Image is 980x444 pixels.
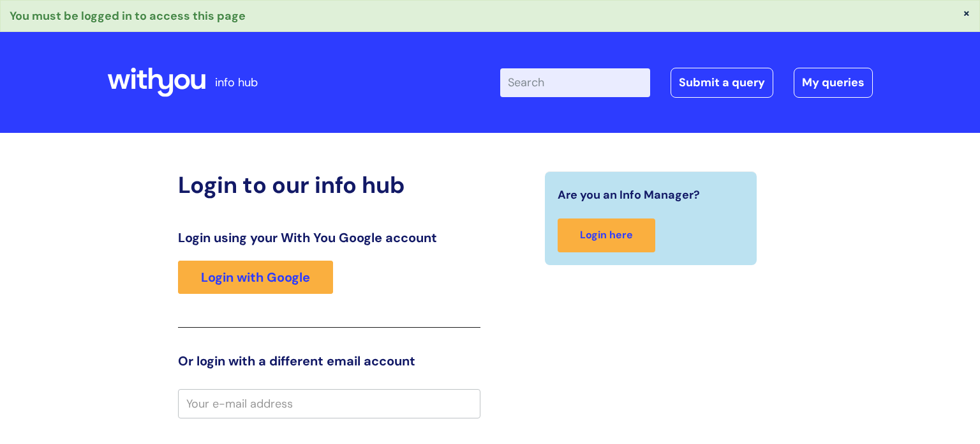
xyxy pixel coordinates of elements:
input: Search [500,68,650,96]
p: info hub [215,72,258,93]
a: Login here [558,218,655,252]
input: Your e-mail address [178,389,480,418]
h3: Login using your With You Google account [178,230,480,245]
a: My queries [794,68,873,97]
h3: Or login with a different email account [178,353,480,369]
h2: Login to our info hub [178,171,480,199]
span: Are you an Info Manager? [558,185,700,205]
a: Submit a query [671,68,773,97]
button: × [963,7,970,19]
a: Login with Google [178,261,333,294]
